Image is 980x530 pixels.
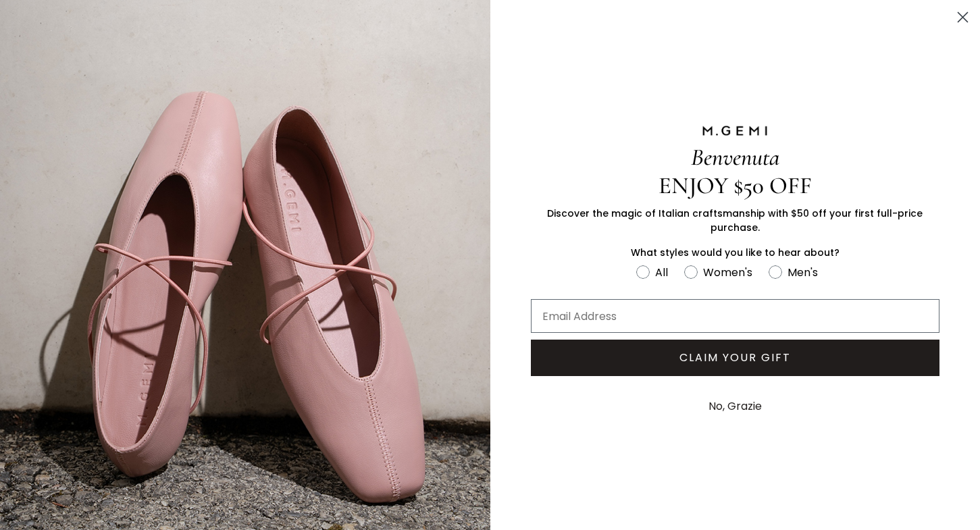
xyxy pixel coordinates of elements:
div: All [655,264,668,281]
img: M.GEMI [701,125,769,137]
div: Women's [703,264,752,281]
button: No, Grazie [702,390,769,423]
span: ENJOY $50 OFF [659,171,812,200]
div: Men's [788,264,818,281]
span: Benvenuta [691,143,779,171]
span: What styles would you like to hear about? [631,246,840,259]
button: CLAIM YOUR GIFT [531,340,940,376]
input: Email Address [531,299,940,333]
button: Close dialog [951,5,975,29]
span: Discover the magic of Italian craftsmanship with $50 off your first full-price purchase. [547,207,923,234]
